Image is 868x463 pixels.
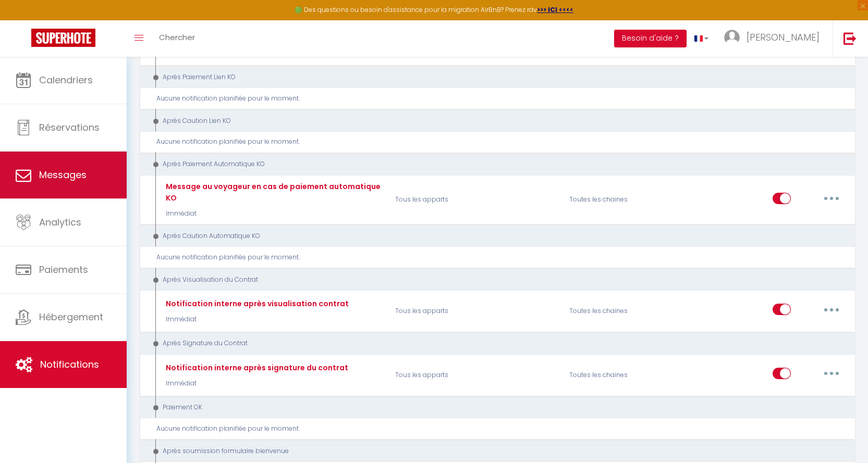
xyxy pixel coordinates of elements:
[156,253,846,262] div: Aucune notification planifiée pour le moment.
[163,209,382,219] p: Immédiat
[156,94,846,104] div: Aucune notification planifiée pour le moment.
[563,296,679,326] div: Toutes les chaines
[31,29,95,47] img: Super Booking
[39,121,100,134] span: Réservations
[39,73,93,86] span: Calendriers
[724,30,740,45] img: ...
[163,298,349,309] div: Notification interne après visualisation contrat
[39,216,81,229] span: Analytics
[149,116,832,126] div: Après Caution Lien KO
[388,181,563,219] p: Tous les apparts
[149,446,832,456] div: Après soumission formulaire bienvenue
[159,32,195,43] span: Chercher
[151,20,203,57] a: Chercher
[614,30,687,47] button: Besoin d'aide ?
[149,72,832,82] div: Après Paiement Lien KO
[563,181,679,219] div: Toutes les chaines
[149,403,832,412] div: Paiement OK
[716,20,833,57] a: ... [PERSON_NAME]
[39,168,87,181] span: Messages
[563,360,679,390] div: Toutes les chaines
[537,5,573,14] a: >>> ICI <<<<
[149,159,832,169] div: Après Paiement Automatique KO
[39,263,88,276] span: Paiements
[149,275,832,285] div: Après Visualisation du Contrat
[388,360,563,390] p: Tous les apparts
[156,424,846,434] div: Aucune notification planifiée pour le moment.
[163,315,349,324] p: Immédiat
[163,379,348,389] p: Immédiat
[388,296,563,326] p: Tous les apparts
[156,137,846,147] div: Aucune notification planifiée pour le moment.
[149,339,832,348] div: Après Signature du Contrat
[149,231,832,241] div: Après Caution Automatique KO
[747,31,820,44] span: [PERSON_NAME]
[163,362,348,373] div: Notification interne après signature du contrat
[163,181,382,204] div: Message au voyageur en cas de paiement automatique KO
[40,358,99,371] span: Notifications
[843,32,857,45] img: logout
[39,310,103,323] span: Hébergement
